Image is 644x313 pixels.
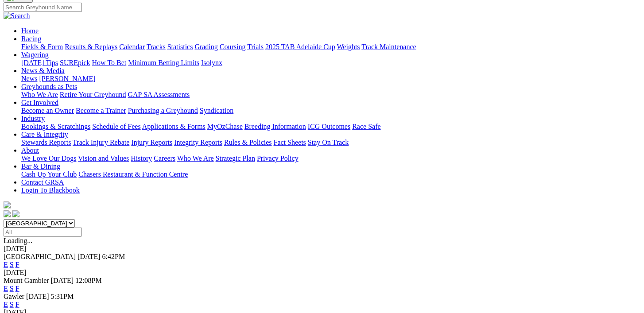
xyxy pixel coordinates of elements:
[244,123,306,130] a: Breeding Information
[10,285,14,292] a: S
[16,285,19,292] a: F
[21,123,640,131] div: Industry
[4,12,30,20] img: Search
[10,261,14,268] a: S
[21,155,76,162] a: We Love Our Dogs
[26,293,49,300] span: [DATE]
[21,83,77,90] a: Greyhounds as Pets
[39,75,95,82] a: [PERSON_NAME]
[21,43,63,50] a: Fields & Form
[4,228,82,237] input: Select date
[78,170,188,178] a: Chasers Restaurant & Function Centre
[274,139,306,146] a: Fact Sheets
[220,43,246,50] a: Coursing
[21,91,58,98] a: Who We Are
[21,139,640,147] div: Care & Integrity
[21,107,640,115] div: Get Involved
[200,107,233,114] a: Syndication
[352,123,380,130] a: Race Safe
[21,162,60,170] a: Bar & Dining
[362,43,416,50] a: Track Maintenance
[21,67,65,74] a: News & Media
[247,43,264,50] a: Trials
[21,107,74,114] a: Become an Owner
[154,155,175,162] a: Careers
[21,115,45,122] a: Industry
[60,91,126,98] a: Retire Your Greyhound
[308,123,350,130] a: ICG Outcomes
[21,131,68,138] a: Care & Integrity
[16,301,19,308] a: F
[16,261,19,268] a: F
[201,59,222,66] a: Isolynx
[92,123,140,130] a: Schedule of Fees
[21,178,64,186] a: Contact GRSA
[78,155,129,162] a: Vision and Values
[4,3,82,12] input: Search
[78,253,101,260] span: [DATE]
[21,27,39,35] a: Home
[4,285,8,292] a: E
[4,201,11,209] img: logo-grsa-white.png
[207,123,243,130] a: MyOzChase
[21,59,640,67] div: Wagering
[128,59,199,66] a: Minimum Betting Limits
[4,269,640,277] div: [DATE]
[4,277,49,284] span: Mount Gambier
[102,253,125,260] span: 6:42PM
[4,237,32,244] span: Loading...
[51,277,74,284] span: [DATE]
[128,91,190,98] a: GAP SA Assessments
[21,91,640,99] div: Greyhounds as Pets
[308,139,349,146] a: Stay On Track
[21,170,640,178] div: Bar & Dining
[177,155,214,162] a: Who We Are
[73,139,129,146] a: Track Injury Rebate
[167,43,193,50] a: Statistics
[4,293,24,300] span: Gawler
[75,277,102,284] span: 12:08PM
[131,139,172,146] a: Injury Reports
[51,293,74,300] span: 5:31PM
[4,301,8,308] a: E
[92,59,127,66] a: How To Bet
[174,139,222,146] a: Integrity Reports
[4,245,640,253] div: [DATE]
[216,155,255,162] a: Strategic Plan
[12,210,19,217] img: twitter.svg
[21,75,37,82] a: News
[21,75,640,83] div: News & Media
[142,123,206,130] a: Applications & Forms
[4,261,8,268] a: E
[131,155,152,162] a: History
[21,43,640,51] div: Racing
[4,253,76,260] span: [GEOGRAPHIC_DATA]
[21,51,49,58] a: Wagering
[337,43,360,50] a: Weights
[21,59,58,66] a: [DATE] Tips
[65,43,117,50] a: Results & Replays
[4,210,11,217] img: facebook.svg
[195,43,218,50] a: Grading
[10,301,14,308] a: S
[21,186,80,194] a: Login To Blackbook
[21,123,90,130] a: Bookings & Scratchings
[21,139,71,146] a: Stewards Reports
[265,43,335,50] a: 2025 TAB Adelaide Cup
[128,107,198,114] a: Purchasing a Greyhound
[21,35,41,43] a: Racing
[21,170,77,178] a: Cash Up Your Club
[119,43,145,50] a: Calendar
[147,43,166,50] a: Tracks
[21,155,640,162] div: About
[21,99,58,106] a: Get Involved
[76,107,126,114] a: Become a Trainer
[21,147,39,154] a: About
[257,155,299,162] a: Privacy Policy
[224,139,272,146] a: Rules & Policies
[60,59,90,66] a: SUREpick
